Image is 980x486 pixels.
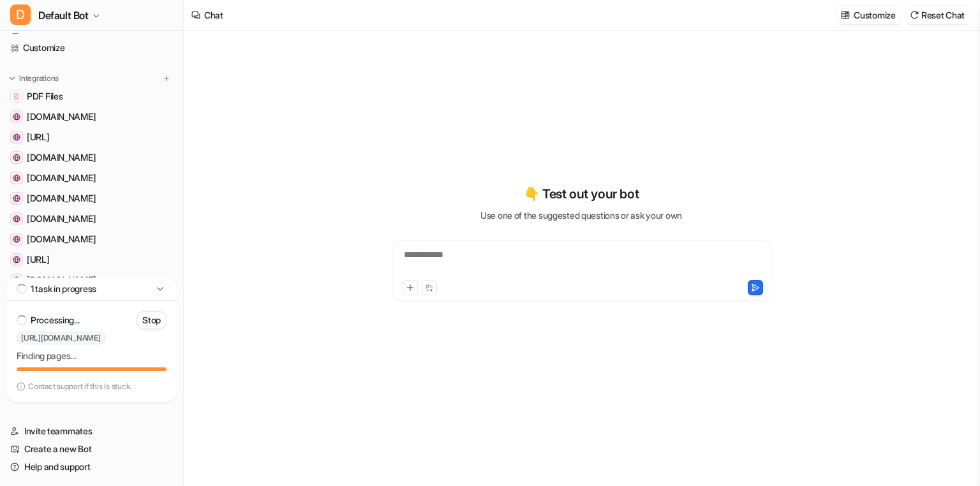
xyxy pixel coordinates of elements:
a: www.figma.com[DOMAIN_NAME] [5,169,178,187]
a: Create a new Bot [5,440,178,458]
a: github.com[DOMAIN_NAME] [5,271,178,289]
p: 👇 Test out your bot [524,184,639,203]
img: amplitude.com [13,113,20,121]
p: Stop [142,314,161,327]
img: www.atlassian.com [13,235,20,243]
img: PDF Files [13,92,20,100]
p: 1 task in progress [31,283,96,295]
div: Chat [204,8,223,22]
span: PDF Files [27,90,63,103]
a: chatgpt.com[DOMAIN_NAME] [5,149,178,166]
a: gorgiasio.webflow.io[DOMAIN_NAME] [5,210,178,228]
a: PDF FilesPDF Files [5,87,178,105]
img: dashboard.eesel.ai [13,133,20,141]
a: www.eesel.ai[URL] [5,251,178,269]
a: www.example.com[DOMAIN_NAME] [5,189,178,207]
span: [DOMAIN_NAME] [27,110,96,123]
a: dashboard.eesel.ai[URL] [5,128,178,146]
span: [URL] [27,253,50,266]
img: github.com [13,276,20,284]
span: [DOMAIN_NAME] [27,233,96,246]
p: Customize [854,8,895,22]
span: [DOMAIN_NAME] [27,274,96,286]
span: [URL][DOMAIN_NAME] [17,332,105,344]
a: amplitude.com[DOMAIN_NAME] [5,108,178,126]
p: Contact support if this is stuck. [28,381,131,392]
button: Reset Chat [906,6,970,24]
span: [URL] [27,131,50,144]
span: [DOMAIN_NAME] [27,172,96,184]
img: menu_add.svg [162,74,171,83]
span: [DOMAIN_NAME] [27,192,96,205]
span: D [10,4,31,25]
p: Processing... [31,314,79,327]
img: www.example.com [13,195,20,202]
img: expand menu [8,74,17,83]
span: [DOMAIN_NAME] [27,212,96,225]
p: Integrations [19,73,59,84]
img: chatgpt.com [13,154,20,161]
a: www.atlassian.com[DOMAIN_NAME] [5,230,178,248]
button: Stop [137,311,167,329]
span: Default Bot [38,6,89,24]
img: reset [910,10,919,20]
button: Customize [837,6,900,24]
p: Finding pages… [17,350,167,362]
img: www.figma.com [13,174,20,182]
img: www.eesel.ai [13,256,20,263]
img: customize [841,10,850,20]
a: Help and support [5,458,178,476]
img: gorgiasio.webflow.io [13,215,20,223]
button: Integrations [5,72,63,85]
a: Customize [5,39,178,57]
span: [DOMAIN_NAME] [27,151,96,164]
a: Invite teammates [5,422,178,440]
p: Use one of the suggested questions or ask your own [480,209,682,222]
